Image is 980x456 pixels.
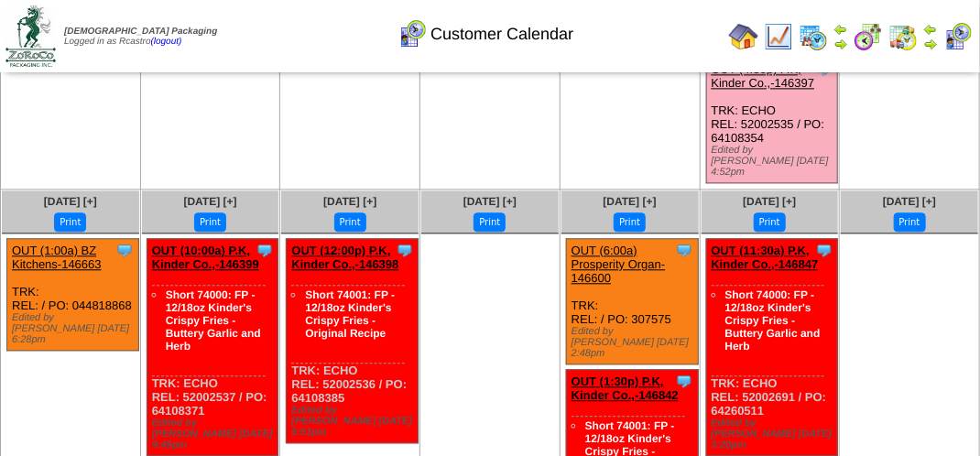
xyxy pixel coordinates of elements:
a: [DATE] [+] [44,195,97,208]
a: Short 74001: FP - 12/18oz Kinder's Crispy Fries - Original Recipe [305,288,395,340]
a: [DATE] [+] [184,195,237,208]
button: Print [614,212,646,232]
div: TRK: ECHO REL: 52002535 / PO: 64108354 [706,58,838,183]
a: OUT (12:00p) P.K, Kinder Co.,-146398 [291,244,398,271]
img: Tooltip [675,241,693,259]
img: calendarprod.gif [799,22,828,51]
a: [DATE] [+] [883,195,936,208]
img: calendarcustomer.gif [397,19,427,49]
a: [DATE] [+] [743,195,796,208]
div: TRK: ECHO REL: 52002537 / PO: 64108371 [147,239,278,456]
div: TRK: ECHO REL: 52002691 / PO: 64260511 [706,239,838,456]
img: arrowright.gif [923,37,938,51]
img: calendarcustomer.gif [943,22,973,51]
img: arrowright.gif [833,37,848,51]
img: Tooltip [815,241,833,259]
a: OUT (11:30a) P.K, Kinder Co.,-146847 [712,244,819,271]
img: Tooltip [256,241,274,259]
a: OUT (1:30p) P.K, Kinder Co.,-146842 [572,375,679,402]
a: (logout) [151,37,182,47]
button: Print [894,212,926,232]
a: Short 74000: FP - 12/18oz Kinder's Crispy Fries - Buttery Garlic and Herb [166,288,261,353]
div: TRK: REL: / PO: 044818868 [7,239,139,351]
img: arrowleft.gif [923,22,938,37]
a: Short 74000: FP - 12/18oz Kinder's Crispy Fries - Buttery Garlic and Herb [725,288,821,353]
img: calendarinout.gif [888,22,918,51]
div: TRK: REL: / PO: 307575 [566,239,698,364]
img: Tooltip [675,372,693,390]
a: [DATE] [+] [463,195,517,208]
div: Edited by [PERSON_NAME] [DATE] 2:48pm [572,326,698,359]
div: Edited by [PERSON_NAME] [DATE] 9:45pm [152,418,278,451]
span: Logged in as Rcastro [64,27,217,47]
img: zoroco-logo-small.webp [5,5,56,67]
button: Print [334,212,366,232]
button: Print [474,212,506,232]
button: Print [54,212,86,232]
a: [DATE] [+] [604,195,657,208]
a: OUT (1:00a) BZ Kitchens-146663 [12,244,102,271]
a: OUT (10:00a) P.K, Kinder Co.,-146399 [152,244,259,271]
div: Edited by [PERSON_NAME] [DATE] 3:20pm [712,418,838,451]
img: arrowleft.gif [833,22,848,37]
img: Tooltip [115,241,134,259]
img: Tooltip [396,241,414,259]
div: TRK: ECHO REL: 52002536 / PO: 64108385 [287,239,419,443]
div: Edited by [PERSON_NAME] [DATE] 6:51pm [291,405,418,438]
div: Edited by [PERSON_NAME] [DATE] 4:52pm [712,145,838,178]
span: [DEMOGRAPHIC_DATA] Packaging [64,27,217,37]
a: OUT (6:00a) Prosperity Organ-146600 [572,244,666,285]
img: calendarblend.gif [854,22,883,51]
button: Print [754,212,786,232]
button: Print [194,212,226,232]
img: line_graph.gif [764,22,793,51]
a: [DATE] [+] [323,195,376,208]
span: Customer Calendar [430,25,573,44]
div: Edited by [PERSON_NAME] [DATE] 6:28pm [12,312,138,345]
